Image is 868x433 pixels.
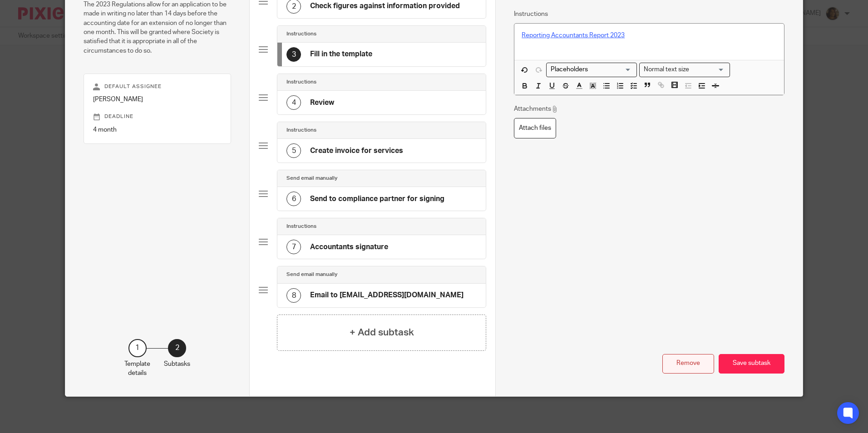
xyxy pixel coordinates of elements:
h4: Send email manually [286,271,337,278]
p: Deadline [93,113,222,120]
input: Search for option [692,65,725,74]
h4: Instructions [286,79,316,86]
div: Text styles [639,63,730,77]
div: 8 [286,288,301,303]
button: Save subtask [719,354,784,374]
a: Reporting Accountants Report 2023 [522,32,625,39]
h4: Send to compliance partner for signing [310,194,444,204]
div: 6 [286,192,301,206]
h4: Instructions [286,223,316,230]
h4: Instructions [286,30,316,38]
p: [PERSON_NAME] [93,95,222,104]
input: Search for option [547,65,631,74]
h4: Email to [EMAIL_ADDRESS][DOMAIN_NAME] [310,290,464,300]
h4: Review [310,98,334,108]
p: Template details [124,359,150,378]
button: Remove [662,354,714,374]
label: Attach files [514,118,556,138]
h4: Accountants signature [310,242,388,252]
div: 5 [286,143,301,158]
h4: Send email manually [286,175,337,182]
h4: + Add subtask [350,325,414,340]
h4: Fill in the template [310,49,372,59]
p: 4 month [93,125,222,134]
label: Instructions [514,10,548,19]
h4: Create invoice for services [310,146,403,156]
div: Placeholders [546,63,637,77]
p: Attachments [514,104,558,113]
div: 3 [286,47,301,62]
div: 1 [128,339,147,357]
p: Default assignee [93,83,222,90]
span: Normal text size [641,65,691,74]
div: 2 [168,339,186,357]
h4: Check figures against information provided [310,1,460,11]
div: 4 [286,95,301,110]
div: Search for option [546,63,637,77]
div: 7 [286,240,301,254]
div: Search for option [639,63,730,77]
p: Subtasks [164,359,190,369]
h4: Instructions [286,127,316,134]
